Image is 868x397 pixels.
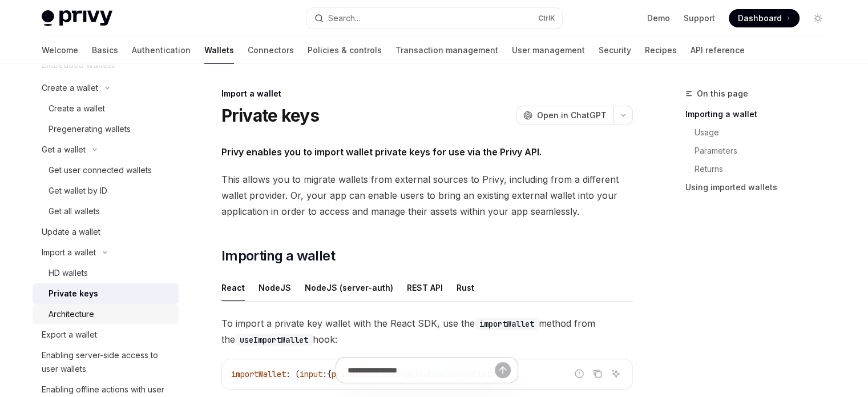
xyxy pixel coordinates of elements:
span: Ctrl K [538,14,555,23]
a: Get all wallets [33,201,179,222]
a: Update a wallet [33,222,179,242]
div: Private keys [49,287,98,300]
a: Welcome [42,37,78,64]
span: Open in ChatGPT [537,110,607,121]
a: Support [684,13,715,24]
button: Toggle Import a wallet section [33,242,179,263]
button: Toggle dark mode [809,9,827,27]
img: light logo [42,10,112,26]
a: Pregenerating wallets [33,119,179,139]
a: Parameters [685,142,836,160]
a: Architecture [33,304,179,324]
div: Pregenerating wallets [49,122,131,136]
div: Create a wallet [42,81,98,95]
a: Get wallet by ID [33,181,179,201]
div: Architecture [49,307,94,321]
button: Open search [306,8,562,29]
a: Connectors [248,37,294,64]
code: importWallet [475,318,539,330]
a: User management [512,37,585,64]
h1: Private keys [221,105,319,126]
div: NodeJS (server-auth) [305,274,393,301]
span: To import a private key wallet with the React SDK, use the method from the hook: [221,315,633,347]
div: Get all wallets [49,204,100,218]
div: Update a wallet [42,225,100,239]
div: Import a wallet [221,88,633,99]
a: Dashboard [729,9,800,27]
a: Using imported wallets [685,178,836,197]
code: useImportWallet [235,334,313,346]
div: Search... [328,11,360,25]
div: NodeJS [259,274,291,301]
a: Authentication [132,37,191,64]
a: Get user connected wallets [33,160,179,181]
span: Dashboard [738,13,782,24]
a: Private keys [33,283,179,304]
button: Open in ChatGPT [516,106,613,125]
a: Transaction management [395,37,498,64]
div: Get user connected wallets [49,163,152,177]
a: Importing a wallet [685,105,836,123]
button: Send message [495,362,511,378]
div: HD wallets [49,266,88,280]
span: This allows you to migrate wallets from external sources to Privy, including from a different wal... [221,171,633,219]
span: Importing a wallet [221,247,335,265]
a: Returns [685,160,836,178]
div: Create a wallet [49,102,105,115]
a: Recipes [645,37,677,64]
a: Demo [647,13,670,24]
button: Toggle Get a wallet section [33,139,179,160]
a: Enabling server-side access to user wallets [33,345,179,379]
div: Enabling server-side access to user wallets [42,348,172,376]
button: Toggle Create a wallet section [33,78,179,98]
span: On this page [697,87,748,101]
div: Get wallet by ID [49,184,107,198]
a: Basics [92,37,118,64]
div: REST API [407,274,443,301]
div: Import a wallet [42,246,96,259]
a: Policies & controls [308,37,382,64]
div: Rust [457,274,474,301]
a: Wallets [204,37,234,64]
a: Export a wallet [33,324,179,345]
a: Security [599,37,631,64]
a: Usage [685,123,836,142]
div: Get a wallet [42,143,86,157]
a: HD wallets [33,263,179,283]
a: Create a wallet [33,98,179,119]
a: API reference [691,37,745,64]
strong: Privy enables you to import wallet private keys for use via the Privy API. [221,146,542,158]
div: Export a wallet [42,328,97,342]
div: React [221,274,245,301]
input: Ask a question... [348,358,495,383]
